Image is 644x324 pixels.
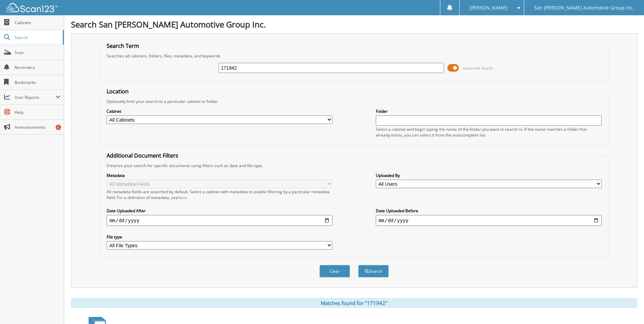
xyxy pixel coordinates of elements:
span: Search [15,35,59,40]
a: here [178,195,187,200]
legend: Additional Document Filters [103,152,182,159]
span: User Reports [15,94,56,100]
div: All metadata fields are searched by default. Select a cabinet with metadata to enable filtering b... [107,189,332,200]
span: San [PERSON_NAME] Automotive Group Inc. [534,6,634,10]
label: Folder [376,108,602,114]
span: Reminders [15,65,60,70]
span: [PERSON_NAME] [470,6,508,10]
button: Search [358,265,389,277]
legend: Search Term [103,42,143,50]
span: Bookmarks [15,79,60,85]
span: Cabinets [15,20,60,25]
input: end [376,215,602,226]
label: Cabinet [107,108,332,114]
span: Advanced Search [463,66,493,71]
div: Matches found for "171942" [71,298,637,308]
label: Date Uploaded Before [376,208,602,214]
div: Select a cabinet and begin typing the name of the folder you want to search in. If the name match... [376,126,602,138]
div: Optionally limit your search to a particular cabinet or folder [103,98,605,104]
div: Searches all cabinets, folders, files, metadata, and keywords [103,53,605,59]
legend: Location [103,88,132,95]
img: scan123-logo-white.svg [7,3,58,12]
label: File type [107,234,332,240]
input: start [107,215,332,226]
span: Help [15,109,60,115]
label: Metadata [107,173,332,178]
label: Uploaded By [376,173,602,178]
div: 6 [56,125,61,130]
span: Announcements [15,124,60,130]
div: Enhance your search for specific documents using filters such as date and file type. [103,163,605,168]
button: Clear [319,265,350,277]
label: Date Uploaded After [107,208,332,214]
h1: Search San [PERSON_NAME] Automotive Group Inc. [71,19,637,30]
span: Scan [15,50,60,55]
